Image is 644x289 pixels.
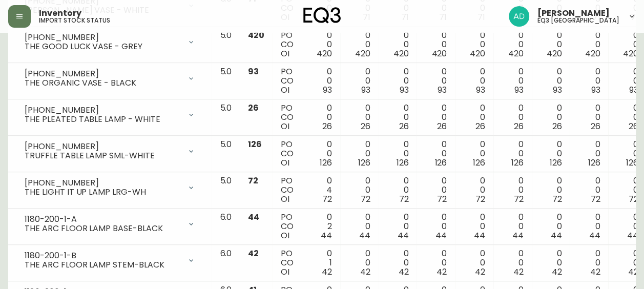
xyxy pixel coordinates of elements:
[25,215,181,224] div: 1180-200-1-A
[361,120,370,132] span: 26
[588,157,600,169] span: 126
[310,249,332,277] div: 0 1
[508,48,524,59] span: 420
[16,104,203,126] div: [PHONE_NUMBER]THE PLEATED TABLE LAMP - WHITE
[358,157,370,169] span: 126
[590,266,600,278] span: 42
[387,176,409,204] div: 0 0
[475,266,485,278] span: 42
[281,193,289,205] span: OI
[25,224,181,233] div: THE ARC FLOOR LAMP BASE-BLACK
[514,120,524,132] span: 26
[616,104,638,131] div: 0 0
[25,106,181,115] div: [PHONE_NUMBER]
[322,120,332,132] span: 26
[540,213,562,240] div: 0 0
[25,115,181,124] div: THE PLEATED TABLE LAMP - WHITE
[212,172,240,209] td: 5.0
[25,260,181,270] div: THE ARC FLOOR LAMP STEM-BLACK
[438,84,447,96] span: 93
[387,213,409,240] div: 0 0
[281,157,289,169] span: OI
[393,48,409,59] span: 420
[434,157,447,169] span: 126
[322,193,332,205] span: 72
[616,67,638,95] div: 0 0
[463,176,485,204] div: 0 0
[310,213,332,240] div: 0 2
[502,31,524,58] div: 0 0
[437,193,447,205] span: 72
[550,157,562,169] span: 126
[626,157,638,169] span: 126
[514,193,524,205] span: 72
[616,213,638,240] div: 0 0
[248,66,259,77] span: 93
[552,266,562,278] span: 42
[348,176,370,204] div: 0 0
[25,42,181,51] div: THE GOOD LUCK VASE - GREY
[475,193,485,205] span: 72
[310,140,332,168] div: 0 0
[310,31,332,58] div: 0 0
[463,213,485,240] div: 0 0
[547,48,562,59] span: 420
[359,230,370,241] span: 44
[425,176,447,204] div: 0 0
[578,176,600,204] div: 0 0
[25,142,181,151] div: [PHONE_NUMBER]
[212,136,240,172] td: 5.0
[591,84,600,96] span: 93
[16,249,203,272] div: 1180-200-1-BTHE ARC FLOOR LAMP STEM-BLACK
[512,230,524,241] span: 44
[387,104,409,131] div: 0 0
[387,31,409,58] div: 0 0
[387,249,409,277] div: 0 0
[281,176,294,204] div: PO CO
[281,31,294,58] div: PO CO
[348,140,370,168] div: 0 0
[551,230,562,241] span: 44
[281,48,289,59] span: OI
[398,230,409,241] span: 44
[281,230,289,241] span: OI
[627,230,638,241] span: 44
[281,249,294,277] div: PO CO
[303,7,341,24] img: logo
[25,251,181,260] div: 1180-200-1-B
[320,157,332,169] span: 126
[540,67,562,95] div: 0 0
[248,247,259,259] span: 42
[281,104,294,131] div: PO CO
[248,138,262,150] span: 126
[540,249,562,277] div: 0 0
[25,188,181,197] div: THE LIGHT IT UP LAMP LRG-WH
[552,120,562,132] span: 26
[473,157,485,169] span: 126
[578,31,600,58] div: 0 0
[387,67,409,95] div: 0 0
[310,104,332,131] div: 0 0
[16,213,203,235] div: 1180-200-1-ATHE ARC FLOOR LAMP BASE-BLACK
[509,6,529,27] img: 308eed972967e97254d70fe596219f44
[616,140,638,168] div: 0 0
[25,178,181,188] div: [PHONE_NUMBER]
[502,104,524,131] div: 0 0
[425,140,447,168] div: 0 0
[310,67,332,95] div: 0 0
[537,9,610,17] span: [PERSON_NAME]
[502,176,524,204] div: 0 0
[628,266,638,278] span: 42
[281,84,289,96] span: OI
[16,67,203,90] div: [PHONE_NUMBER]THE ORGANIC VASE - BLACK
[281,120,289,132] span: OI
[537,17,619,24] h5: eq3 [GEOGRAPHIC_DATA]
[552,193,562,205] span: 72
[629,193,638,205] span: 72
[474,230,485,241] span: 44
[348,104,370,131] div: 0 0
[425,213,447,240] div: 0 0
[361,193,370,205] span: 72
[585,48,600,59] span: 420
[514,84,524,96] span: 93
